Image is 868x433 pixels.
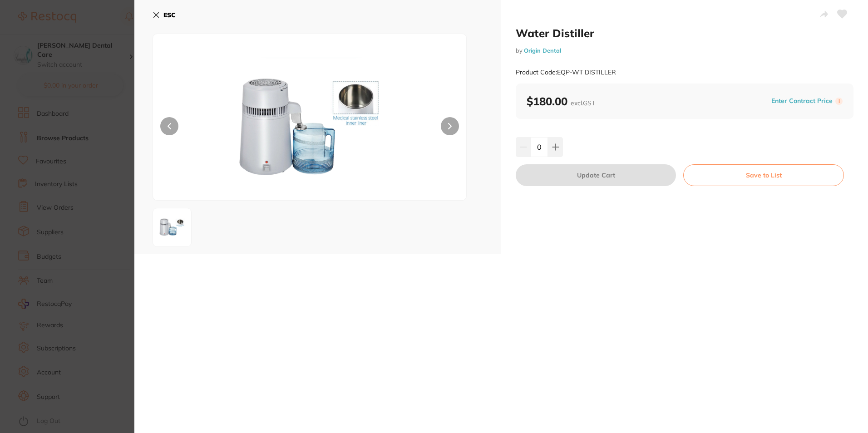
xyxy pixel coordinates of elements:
[516,47,853,54] small: by
[527,94,595,108] b: $180.00
[156,211,188,244] img: bGxlcjEtcG5n
[683,164,844,186] button: Save to List
[516,26,853,40] h2: Water Distiller
[516,164,676,186] button: Update Cart
[153,7,176,23] button: ESC
[216,57,404,200] img: bGxlcjEtcG5n
[163,11,176,19] b: ESC
[769,97,835,105] button: Enter Contract Price
[516,69,616,76] small: Product Code: EQP-WT DISTILLER
[524,47,561,54] a: Origin Dental
[571,99,595,107] span: excl. GST
[835,98,843,105] label: i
